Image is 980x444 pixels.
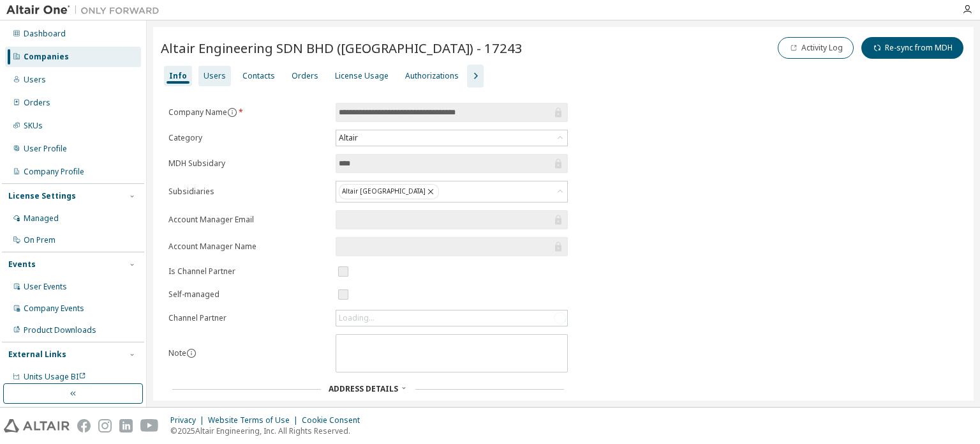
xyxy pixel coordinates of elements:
div: Contacts [242,71,275,81]
div: Loading... [339,313,375,323]
div: Info [169,71,187,81]
div: Altair [GEOGRAPHIC_DATA] [339,184,439,199]
span: Units Usage BI [24,371,86,382]
button: information [186,348,197,358]
button: Re-sync from MDH [861,37,963,59]
div: Company Profile [24,167,84,177]
div: Altair [337,131,360,145]
img: facebook.svg [77,419,91,433]
label: Company Name [168,107,328,118]
div: On Prem [24,235,56,245]
div: SKUs [24,121,43,131]
img: linkedin.svg [119,419,133,433]
div: Companies [24,52,69,62]
label: MDH Subsidary [168,158,328,169]
div: Orders [24,98,50,108]
div: Dashboard [24,29,66,39]
div: User Events [24,282,67,292]
div: Users [24,75,46,85]
img: instagram.svg [98,419,112,433]
button: Activity Log [778,37,854,59]
div: User Profile [24,144,67,154]
div: Company Events [24,303,84,314]
label: Account Manager Email [168,215,328,225]
span: Address Details [329,383,398,394]
img: youtube.svg [140,419,159,433]
div: Users [204,71,226,81]
label: Category [168,133,328,143]
div: Orders [292,71,318,81]
div: Events [8,259,36,270]
img: altair_logo.svg [4,419,70,433]
div: Product Downloads [24,325,96,335]
div: Cookie Consent [302,415,367,425]
div: Loading... [336,310,567,326]
label: Note [168,348,186,358]
p: © 2025 Altair Engineering, Inc. All Rights Reserved. [170,425,367,436]
label: Is Channel Partner [168,266,328,277]
div: Managed [24,213,59,224]
div: License Usage [335,71,389,81]
div: Website Terms of Use [208,415,302,425]
label: Channel Partner [168,313,328,323]
span: Altair Engineering SDN BHD ([GEOGRAPHIC_DATA]) - 17243 [161,39,523,57]
img: Altair One [6,4,166,17]
div: Altair [GEOGRAPHIC_DATA] [336,181,567,202]
label: Account Manager Name [168,241,328,252]
label: Self-managed [168,289,328,300]
div: License Settings [8,191,76,201]
label: Subsidiaries [168,187,328,197]
div: External Links [8,349,66,360]
div: Authorizations [405,71,459,81]
div: Privacy [170,415,208,425]
div: Altair [336,130,567,146]
button: information [227,107,237,118]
